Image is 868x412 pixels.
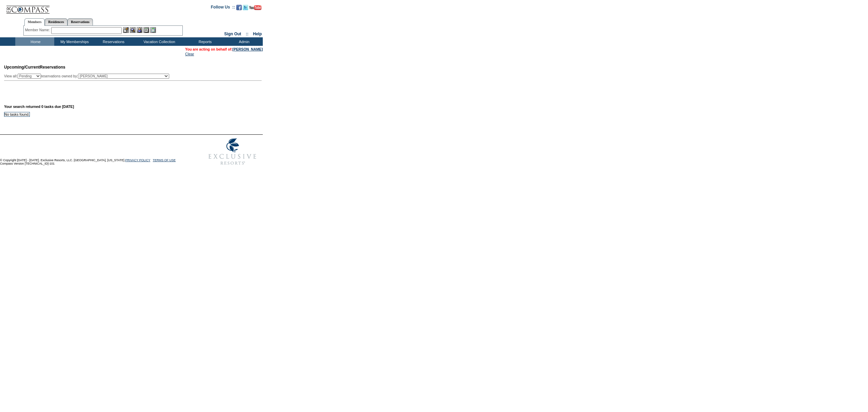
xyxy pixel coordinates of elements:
[24,18,45,26] a: Members
[233,47,263,51] a: [PERSON_NAME]
[202,135,263,169] img: Exclusive Resorts
[130,27,136,33] img: View
[54,37,93,46] td: My Memberships
[211,4,235,12] td: Follow Us ::
[185,37,224,46] td: Reports
[253,32,262,36] a: Help
[236,7,242,11] a: Become our fan on Facebook
[185,52,194,56] a: Clear
[4,105,263,112] div: Your search returned 0 tasks due [DATE]
[137,27,142,33] img: Impersonate
[224,37,263,46] td: Admin
[45,18,67,25] a: Residences
[15,37,54,46] td: Home
[243,5,248,10] img: Follow us on Twitter
[236,5,242,10] img: Become our fan on Facebook
[93,37,132,46] td: Reservations
[4,65,40,70] span: Upcoming/Current
[249,7,261,11] a: Subscribe to our YouTube Channel
[67,18,93,25] a: Reservations
[132,37,185,46] td: Vacation Collection
[123,27,129,33] img: b_edit.gif
[224,32,241,36] a: Sign Out
[4,112,30,116] td: No tasks found.
[25,27,51,33] div: Member Name:
[243,7,248,11] a: Follow us on Twitter
[185,47,263,51] span: You are acting on behalf of:
[4,65,65,70] span: Reservations
[143,27,149,33] img: Reservations
[4,74,172,79] div: View all: reservations owned by:
[246,32,249,36] span: ::
[249,5,261,10] img: Subscribe to our YouTube Channel
[153,158,176,162] a: TERMS OF USE
[150,27,156,33] img: b_calculator.gif
[125,158,150,162] a: PRIVACY POLICY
